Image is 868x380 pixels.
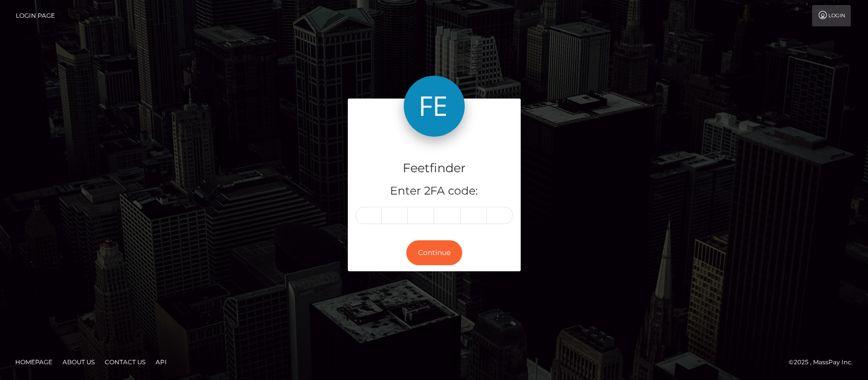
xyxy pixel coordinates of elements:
a: About Us [58,354,99,370]
a: Contact Us [101,354,149,370]
h4: Feetfinder [355,160,513,177]
img: Feetfinder [404,76,465,137]
a: API [152,354,171,370]
button: Continue [406,240,462,265]
a: Login [812,5,851,26]
h5: Enter 2FA code: [355,183,513,199]
a: Homepage [11,354,56,370]
a: Login Page [16,5,55,26]
div: © 2025 , MassPay Inc. [789,357,860,368]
